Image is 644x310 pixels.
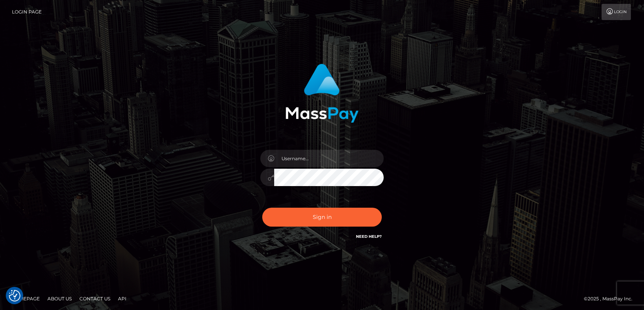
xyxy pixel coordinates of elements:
img: Revisit consent button [9,290,20,302]
button: Sign in [262,208,382,227]
img: MassPay Login [285,64,359,123]
a: Need Help? [356,234,382,239]
a: Login [602,4,631,20]
a: API [115,293,130,305]
a: Homepage [8,293,43,305]
a: Contact Us [76,293,113,305]
div: © 2025 , MassPay Inc. [584,295,638,303]
a: About Us [44,293,75,305]
input: Username... [274,150,384,167]
a: Login Page [12,4,42,20]
button: Consent Preferences [9,290,20,302]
